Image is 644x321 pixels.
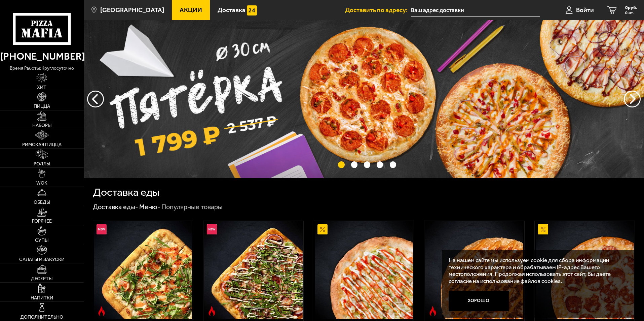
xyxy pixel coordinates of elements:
[180,7,202,13] span: Акции
[625,5,637,10] span: 0 руб.
[32,123,51,128] span: Наборы
[247,5,257,15] img: 15daf4d41897b9f0e9f617042186c801.svg
[536,221,634,319] img: Пепперони 25 см (толстое с сыром)
[377,161,383,168] button: точки переключения
[93,221,193,319] a: НовинкаОстрое блюдоРимская с креветками
[94,221,192,319] img: Римская с креветками
[32,219,52,224] span: Горячее
[314,221,414,319] a: АкционныйАль-Шам 25 см (тонкое тесто)
[36,181,47,186] span: WOK
[535,221,635,319] a: АкционныйПепперони 25 см (толстое с сыром)
[576,7,594,13] span: Войти
[207,306,217,316] img: Острое блюдо
[390,161,396,168] button: точки переключения
[203,221,303,319] a: НовинкаОстрое блюдоРимская с мясным ассорти
[624,91,641,107] button: предыдущий
[161,203,223,212] div: Популярные товары
[218,7,245,13] span: Доставка
[93,187,160,198] h1: Доставка еды
[425,221,523,319] img: Биф чили 25 см (толстое с сыром)
[34,104,50,109] span: Пицца
[315,221,413,319] img: Аль-Шам 25 см (тонкое тесто)
[538,224,548,234] img: Акционный
[625,11,637,15] span: 0 шт.
[351,161,357,168] button: точки переключения
[87,91,104,107] button: следующий
[100,7,164,13] span: [GEOGRAPHIC_DATA]
[411,4,540,17] input: Ваш адрес доставки
[424,221,524,319] a: Острое блюдоБиф чили 25 см (толстое с сыром)
[97,224,107,234] img: Новинка
[93,203,138,211] a: Доставка еды-
[22,142,62,147] span: Римская пицца
[449,291,509,311] button: Хорошо
[31,277,52,281] span: Десерты
[345,7,411,13] span: Доставить по адресу:
[19,257,65,262] span: Салаты и закуски
[37,85,46,90] span: Хит
[97,306,107,316] img: Острое блюдо
[35,238,48,243] span: Супы
[207,224,217,234] img: Новинка
[204,221,302,319] img: Римская с мясным ассорти
[338,161,344,168] button: точки переключения
[428,306,438,316] img: Острое блюдо
[139,203,160,211] a: Меню-
[449,257,624,285] p: На нашем сайте мы используем cookie для сбора информации технического характера и обрабатываем IP...
[20,315,63,320] span: Дополнительно
[31,296,53,300] span: Напитки
[364,161,370,168] button: точки переключения
[34,162,50,166] span: Роллы
[317,224,328,234] img: Акционный
[34,200,50,205] span: Обеды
